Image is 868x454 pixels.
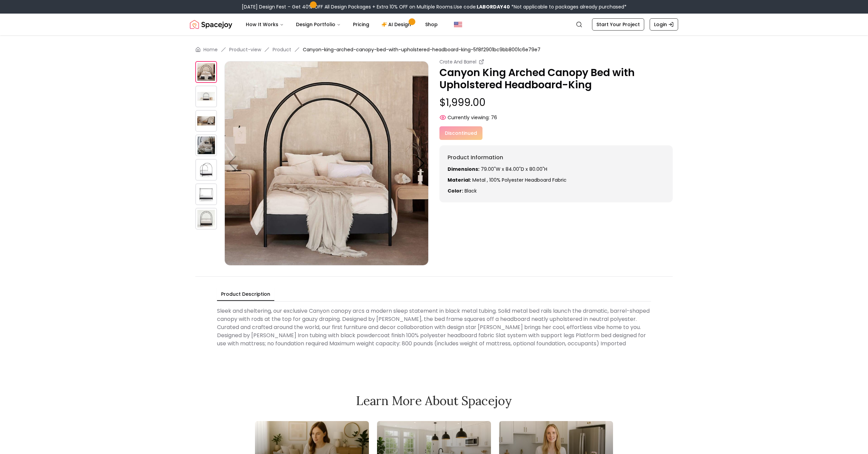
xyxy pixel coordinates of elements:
[195,46,673,53] nav: breadcrumb
[190,18,232,31] a: Spacejoy
[439,67,673,91] p: Canyon King Arched Canopy Bed with Upholstered Headboard-King
[195,110,217,132] img: https://storage.googleapis.com/spacejoy-main/assets/5f8f2901bc9bb8001c6e79e7/product_2_854h615cmfek
[255,394,613,407] h2: Learn More About Spacejoy
[448,177,471,183] strong: Material:
[240,18,443,31] nav: Main
[190,18,232,31] img: Spacejoy Logo
[650,18,678,31] a: Login
[454,20,462,29] img: United States
[448,187,463,194] strong: Color:
[454,3,510,10] span: Use code:
[448,166,665,172] p: 79.00"W x 84.00"D x 80.00"H
[448,166,479,172] strong: Dimensions:
[439,96,673,109] p: $1,999.00
[448,153,665,162] h6: Product Information
[420,18,443,31] a: Shop
[229,46,261,53] a: Product-view
[465,187,477,194] span: black
[291,18,346,31] button: Design Portfolio
[195,134,217,156] img: https://storage.googleapis.com/spacejoy-main/assets/5f8f2901bc9bb8001c6e79e7/product_3_jim8dma6mp5
[195,183,217,205] img: https://storage.googleapis.com/spacejoy-main/assets/5f8f2901bc9bb8001c6e79e7/product_5_cfn8dc9eo4kf
[510,3,627,10] span: *Not applicable to packages already purchased*
[376,18,418,31] a: AI Design
[203,46,218,53] a: Home
[477,3,510,10] b: LABORDAY40
[242,3,627,10] div: [DATE] Design Fest – Get 40% OFF All Design Packages + Extra 10% OFF on Multiple Rooms.
[448,114,490,121] span: Currently viewing:
[273,46,291,53] a: Product
[195,159,217,181] img: https://storage.googleapis.com/spacejoy-main/assets/5f8f2901bc9bb8001c6e79e7/product_4_nbn4goea7nnh
[348,18,375,31] a: Pricing
[217,288,274,301] button: Product Description
[195,86,217,107] img: https://storage.googleapis.com/spacejoy-main/assets/5f8f2901bc9bb8001c6e79e7/product_1_4nfg6c1fe9kf
[190,14,678,35] nav: Global
[491,114,497,121] span: 76
[240,18,289,31] button: How It Works
[439,58,476,65] small: Crate And Barrel
[303,46,540,53] span: Canyon-king-arched-canopy-bed-with-upholstered-headboard-king-5f8f2901bc9bb8001c6e79e7
[472,177,567,183] span: metal , 100% polyester headboard fabric
[224,61,429,266] img: https://storage.googleapis.com/spacejoy-main/assets/5f8f2901bc9bb8001c6e79e7/product_0_mpd4g3hempg
[195,208,217,230] img: https://storage.googleapis.com/spacejoy-main/assets/5f8f2901bc9bb8001c6e79e7/product_6_18hpe3hll7log
[592,18,644,31] a: Start Your Project
[195,61,217,83] img: https://storage.googleapis.com/spacejoy-main/assets/5f8f2901bc9bb8001c6e79e7/product_0_mpd4g3hempg
[217,304,651,350] div: Sleek and sheltering, our exclusive Canyon canopy arcs a modern sleep statement in black metal tu...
